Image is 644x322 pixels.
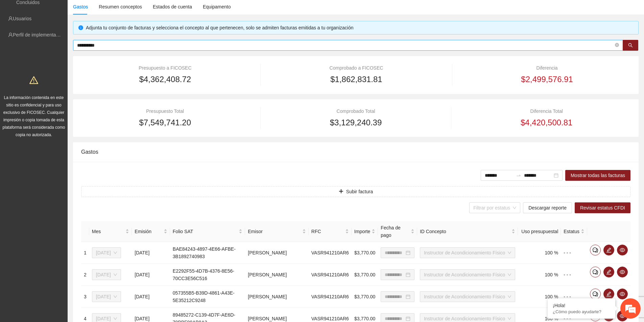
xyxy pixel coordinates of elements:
span: info-circle [78,25,83,30]
th: Estatus [561,221,587,242]
td: $3,770.00 [352,264,378,286]
span: Instructor de Acondicionamiento Físico [424,270,511,280]
span: eye [617,313,627,319]
button: Descargar reporte [523,202,572,213]
span: close-circle [615,43,619,47]
td: [PERSON_NAME] [245,264,309,286]
span: Estamos en línea. [39,90,93,158]
td: VASR941210AR6 [309,242,352,264]
th: Mes [89,221,132,242]
td: - - - [561,242,587,264]
th: Importe [352,221,378,242]
td: [DATE] [132,242,170,264]
span: $7,549,741.20 [139,116,191,129]
span: Subir factura [346,188,373,195]
span: comment [590,291,600,297]
td: [DATE] [132,264,170,286]
td: $3,770.00 [352,286,378,308]
span: close-circle [615,42,619,49]
div: Diferencia [463,64,630,72]
td: 3 [81,286,89,308]
button: edit [603,289,614,299]
th: Fecha de pago [378,221,417,242]
td: 100 % [518,286,561,308]
span: comment [590,247,600,253]
div: ¡Hola! [553,303,610,308]
span: Julio 2025 [96,270,117,280]
td: [PERSON_NAME] [245,242,309,264]
div: Diferencia Total [462,107,630,115]
button: eye [617,289,628,299]
button: comment [590,245,601,255]
div: Gastos [73,3,88,10]
textarea: Escriba su mensaje y pulse “Intro” [3,184,129,208]
div: Comprobado Total [272,107,440,115]
span: search [628,43,633,48]
span: Fecha de pago [381,224,409,239]
span: eye [617,247,627,253]
span: eye [617,291,627,297]
span: Estatus [564,228,579,235]
button: comment [590,289,601,299]
span: warning [29,76,38,84]
td: 2 [81,264,89,286]
th: Emisión [132,221,170,242]
span: Folio SAT [173,228,237,235]
button: edit [603,267,614,277]
span: Emisión [135,228,162,235]
span: comment [590,269,600,275]
a: Usuarios [13,16,31,21]
div: Comprobado a FICOSEC [272,64,440,72]
span: Julio 2025 [96,292,117,302]
span: Emisor [248,228,301,235]
span: Instructor de Acondicionamiento Físico [424,248,511,258]
button: Mostrar todas las facturas [565,170,630,181]
button: plusSubir factura [81,186,630,197]
span: $4,362,408.72 [139,73,191,86]
td: $3,770.00 [352,242,378,264]
td: [DATE] [132,286,170,308]
span: RFC [311,228,344,235]
div: Equipamento [203,3,231,10]
div: Resumen conceptos [99,3,142,10]
span: Julio 2025 [96,248,117,258]
span: La información contenida en este sitio es confidencial y para uso exclusivo de FICOSEC. Cualquier... [3,95,65,137]
button: comment [590,267,601,277]
button: eye [617,267,628,277]
span: to [516,173,521,178]
td: 057355B5-B39D-4861-A43E-5E35212C9248 [170,286,245,308]
button: Revisar estatus CFDI [575,202,630,213]
span: $4,420,500.81 [521,116,572,129]
th: Folio SAT [170,221,245,242]
div: Presupuesto Total [81,107,249,115]
span: edit [604,291,614,297]
span: eye [617,269,627,275]
span: ID Concepto [420,228,510,235]
div: Chatee con nosotros ahora [35,34,114,43]
span: Descargar reporte [528,204,567,212]
button: search [623,40,638,51]
th: ID Concepto [417,221,518,242]
th: Emisor [245,221,309,242]
span: edit [604,247,614,253]
th: Uso presupuestal [518,221,561,242]
td: 100 % [518,242,561,264]
div: Estados de cuenta [153,3,192,10]
span: Importe [354,228,370,235]
td: [PERSON_NAME] [245,286,309,308]
button: eye [617,245,628,255]
a: Perfil de implementadora [13,32,66,38]
td: E2292F55-4D7B-4376-8E56-70CC3E56C516 [170,264,245,286]
span: Revisar estatus CFDI [580,204,625,212]
p: ¿Cómo puedo ayudarte? [553,309,610,314]
td: 100 % [518,264,561,286]
td: VASR941210AR6 [309,286,352,308]
td: BAE84243-4897-4E66-AFBE-3B1892740983 [170,242,245,264]
span: $2,499,576.91 [521,73,573,86]
td: - - - [561,286,587,308]
div: Minimizar ventana de chat en vivo [111,3,127,20]
td: 1 [81,242,89,264]
span: edit [604,269,614,275]
span: plus [339,189,343,194]
td: - - - [561,264,587,286]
